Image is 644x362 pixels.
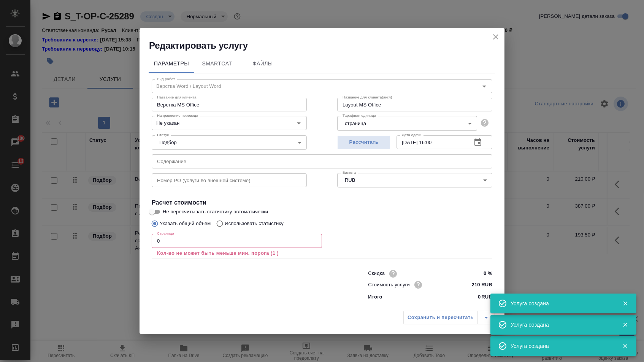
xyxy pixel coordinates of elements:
span: Рассчитать [341,138,386,147]
span: Не пересчитывать статистику автоматически [163,208,268,216]
div: Подбор [152,135,307,150]
h4: Расчет стоимости [152,198,492,207]
span: Файлы [244,59,281,68]
button: RUB [343,177,357,183]
p: RUB [481,293,492,301]
input: ✎ Введи что-нибудь [464,279,492,290]
button: Рассчитать [337,135,390,149]
div: split button [403,311,495,324]
button: close [490,31,501,43]
p: Стоимость услуги [368,281,410,289]
p: Указать общий объем [160,220,211,227]
p: Итого [368,293,382,301]
div: Услуга создана [511,321,611,329]
p: Скидка [368,270,385,277]
p: Кол-во не может быть меньше мин. порога (1 ) [157,249,317,257]
span: SmartCat [199,59,235,68]
button: Закрыть [617,321,633,328]
p: Использовать статистику [225,220,284,227]
button: Закрыть [617,300,633,307]
div: страница [337,116,477,130]
div: RUB [337,173,492,187]
div: Услуга создана [511,342,611,350]
button: Open [293,118,304,129]
button: страница [343,120,368,127]
input: ✎ Введи что-нибудь [464,268,492,279]
button: Закрыть [617,343,633,349]
button: Подбор [157,139,179,146]
span: Параметры [153,59,190,68]
p: 0 [478,293,481,301]
h2: Редактировать услугу [149,40,504,52]
div: Услуга создана [511,300,611,307]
